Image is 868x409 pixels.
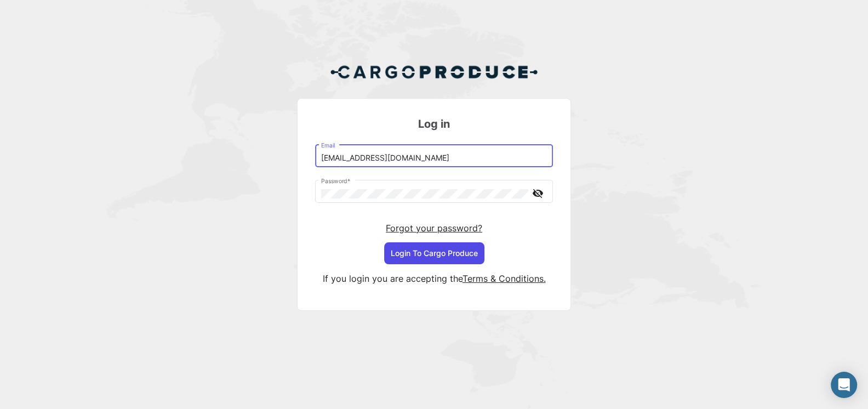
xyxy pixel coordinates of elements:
[330,59,538,85] img: Cargo Produce Logo
[384,242,484,264] button: Login To Cargo Produce
[462,273,546,284] a: Terms & Conditions.
[386,223,482,234] a: Forgot your password?
[315,116,553,132] h3: Log in
[323,273,462,284] span: If you login you are accepting the
[321,154,547,163] input: Email
[831,372,857,398] div: Open Intercom Messenger
[531,186,544,200] mat-icon: visibility_off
